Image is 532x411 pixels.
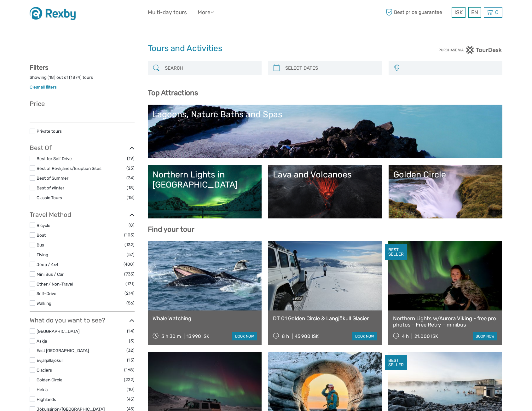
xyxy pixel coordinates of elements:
[37,348,89,353] a: East [GEOGRAPHIC_DATA]
[30,100,135,107] h3: Price
[124,366,135,373] span: (168)
[37,129,62,134] a: Private tours
[30,316,135,324] h3: What do you want to see?
[30,74,135,84] div: Showing ( ) out of ( ) tours
[37,368,52,373] a: Glaciers
[37,272,64,277] a: Mini Bus / Car
[30,5,80,20] img: 1430-dd05a757-d8ed-48de-a814-6052a4ad6914_logo_small.jpg
[37,377,62,382] a: Golden Circle
[148,8,187,17] a: Multi-day tours
[273,170,377,214] a: Lava and Volcanoes
[37,242,44,247] a: Bus
[473,332,497,340] a: book now
[393,315,497,328] a: Northern Lights w/Aurora Viking - free pro photos - Free Retry – minibus
[148,225,194,234] b: Find your tour
[127,251,135,258] span: (57)
[37,301,51,306] a: Walking
[124,261,135,268] span: (400)
[37,262,58,267] a: Jeep / 4x4
[273,315,377,321] a: DT 01 Golden Circle & Langjökull Glacier
[402,333,409,339] span: 4 h
[153,170,257,214] a: Northern Lights in [GEOGRAPHIC_DATA]
[124,241,135,248] span: (132)
[273,170,377,180] div: Lava and Volcanoes
[126,174,135,182] span: (34)
[161,333,181,339] span: 3 h 30 m
[30,84,57,90] a: Clear all filters
[37,387,48,392] a: Hekla
[127,386,135,393] span: (10)
[37,291,56,296] a: Self-Drive
[352,332,377,340] a: book now
[454,9,463,15] span: ISK
[438,46,502,54] img: PurchaseViaTourDesk.png
[37,358,63,363] a: Eyjafjallajökull
[37,176,68,181] a: Best of Summer
[295,333,319,339] div: 45.900 ISK
[153,170,257,190] div: Northern Lights in [GEOGRAPHIC_DATA]
[124,376,135,383] span: (222)
[49,74,54,80] label: 18
[37,281,73,287] a: Other / Non-Travel
[127,184,135,191] span: (18)
[283,63,379,74] input: SELECT DATES
[37,156,72,161] a: Best for Self Drive
[30,64,48,71] strong: Filters
[37,397,56,402] a: Highlands
[414,333,438,339] div: 21.000 ISK
[124,231,135,239] span: (103)
[148,89,198,97] b: Top Attractions
[148,43,384,54] h1: Tours and Activities
[162,63,258,74] input: SEARCH
[127,356,135,364] span: (13)
[127,194,135,201] span: (18)
[127,396,135,403] span: (45)
[393,170,498,180] div: Golden Circle
[37,223,50,228] a: Bicycle
[71,74,80,80] label: 1874
[282,333,289,339] span: 8 h
[198,8,214,17] a: More
[37,233,46,238] a: Boat
[385,244,407,260] div: BEST SELLER
[153,109,498,119] div: Lagoons, Nature Baths and Spas
[153,315,257,321] a: Whale Watching
[384,7,450,18] span: Best price guarantee
[37,185,64,190] a: Best of Winter
[37,195,62,200] a: Classic Tours
[232,332,257,340] a: book now
[125,280,135,287] span: (171)
[30,144,135,152] h3: Best Of
[126,165,135,172] span: (23)
[494,9,500,15] span: 0
[126,347,135,354] span: (32)
[37,339,47,344] a: Askja
[37,166,101,171] a: Best of Reykjanes/Eruption Sites
[187,333,209,339] div: 13.990 ISK
[37,252,48,257] a: Flying
[37,329,79,334] a: [GEOGRAPHIC_DATA]
[468,7,481,18] div: EN
[129,337,135,344] span: (3)
[385,355,407,371] div: BEST SELLER
[30,211,135,218] h3: Travel Method
[129,222,135,229] span: (8)
[124,290,135,297] span: (214)
[124,270,135,278] span: (733)
[153,109,498,153] a: Lagoons, Nature Baths and Spas
[127,155,135,162] span: (19)
[126,299,135,307] span: (56)
[393,170,498,214] a: Golden Circle
[127,327,135,335] span: (14)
